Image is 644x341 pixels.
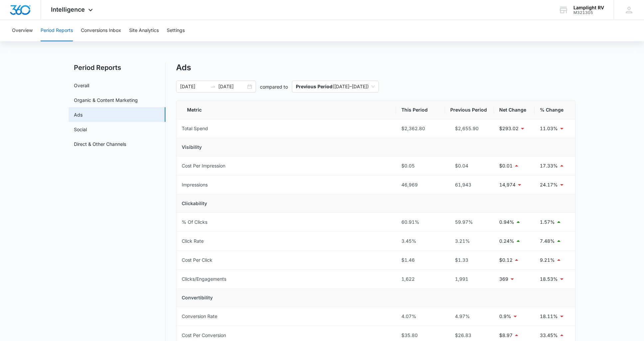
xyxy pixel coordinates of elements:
[296,81,375,92] span: ( [DATE] – [DATE] )
[51,6,85,13] span: Intelligence
[182,332,226,339] div: Cost Per Conversion
[450,125,489,132] div: $2,655.90
[401,237,440,245] div: 3.45%
[296,84,332,89] p: Previous Period
[12,20,33,41] button: Overview
[182,181,208,188] div: Impressions
[167,20,185,41] button: Settings
[540,218,555,226] p: 1.57%
[129,20,159,41] button: Site Analytics
[540,332,558,339] p: 33.45%
[182,125,208,132] div: Total Spend
[81,20,121,41] button: Conversions Inbox
[540,256,555,264] p: 9.21%
[41,20,73,41] button: Period Reports
[74,141,126,148] a: Direct & Other Channels
[540,275,558,283] p: 18.53%
[69,63,165,73] h2: Period Reports
[499,218,514,226] p: 0.94%
[535,101,575,119] th: % Change
[396,101,445,119] th: This Period
[540,125,558,132] p: 11.03%
[182,256,212,264] div: Cost Per Click
[450,237,489,245] div: 3.21%
[450,256,489,264] div: $1.33
[499,332,513,339] p: $8.97
[182,162,225,170] div: Cost Per Impression
[260,83,288,90] p: compared to
[74,97,138,104] a: Organic & Content Marketing
[540,162,558,170] p: 17.33%
[450,162,489,170] div: $0.04
[499,256,513,264] p: $0.12
[540,313,558,320] p: 18.11%
[401,125,440,132] div: $2,362.80
[445,101,494,119] th: Previous Period
[540,237,555,245] p: 7.48%
[450,218,489,226] div: 59.97%
[176,194,575,213] td: Clickability
[401,313,440,320] div: 4.07%
[499,275,508,283] p: 369
[210,84,216,89] span: swap-right
[210,84,216,89] span: to
[573,10,604,15] div: account id
[401,181,440,188] div: 46,969
[401,332,440,339] div: $35.80
[450,275,489,283] div: 1,991
[499,237,514,245] p: 0.24%
[401,275,440,283] div: 1,622
[182,275,226,283] div: Clicks/Engagements
[401,256,440,264] div: $1.46
[182,218,207,226] div: % Of Clicks
[74,126,87,133] a: Social
[450,181,489,188] div: 61,943
[74,111,83,118] a: Ads
[74,82,89,89] a: Overall
[176,101,396,119] th: Metric
[540,181,558,188] p: 24.17%
[180,83,208,90] input: Start date
[494,101,535,119] th: Net Change
[176,63,191,73] h1: Ads
[499,162,513,170] p: $0.01
[401,218,440,226] div: 60.91%
[450,313,489,320] div: 4.97%
[499,313,511,320] p: 0.9%
[176,138,575,157] td: Visibility
[573,5,604,10] div: account name
[182,313,217,320] div: Conversion Rate
[499,125,519,132] p: $293.02
[176,289,575,307] td: Convertibility
[450,332,489,339] div: $26.83
[218,83,246,90] input: End date
[182,237,204,245] div: Click Rate
[499,181,516,188] p: 14,974
[401,162,440,170] div: $0.05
